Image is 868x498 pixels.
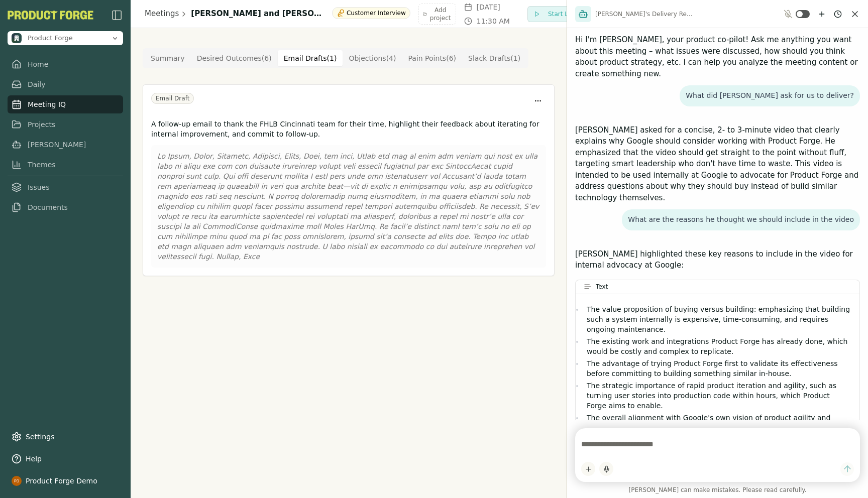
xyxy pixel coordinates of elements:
a: Daily [8,75,123,93]
span: Add project [429,6,452,22]
a: [PERSON_NAME] [8,136,123,154]
p: [PERSON_NAME] highlighted these key reasons to include in the video for internal advocacy at Google: [575,248,860,271]
a: Themes [8,156,123,174]
button: Pain Points ( 6 ) [402,50,463,66]
span: [PERSON_NAME] can make mistakes. Please read carefully. [575,486,860,494]
a: Meetings [145,8,179,20]
button: Slack Drafts ( 1 ) [462,50,526,66]
button: PF-Logo [8,11,93,20]
button: Add project [418,4,457,25]
button: Toggle ambient mode [796,10,810,18]
p: [PERSON_NAME] asked for a concise, 2- to 3-minute video that clearly explains why Google should c... [575,125,860,204]
span: Start Live Meeting [548,10,603,18]
button: Desired Outcomes ( 6 ) [191,50,278,66]
button: Start dictation [599,462,613,476]
button: Help [8,450,123,468]
h1: [PERSON_NAME] and [PERSON_NAME] [191,8,325,20]
span: 11:30 AM [476,16,509,26]
button: Summary [145,50,191,66]
button: Close Sidebar [111,9,123,21]
li: The strategic importance of rapid product iteration and agility, such as turning user stories int... [584,381,851,411]
a: Settings [8,428,123,446]
p: What are the reasons he thought we should include in the video [628,215,854,224]
button: Chat history [832,8,844,20]
button: Add content to chat [581,462,595,476]
p: A follow-up email to thank the FHLB Cincinnati team for their time, highlight their feedback abou... [151,119,546,139]
button: Send message [840,462,854,476]
span: [PERSON_NAME]'s Delivery Request [595,10,696,18]
img: sidebar [111,9,123,21]
a: Meeting IQ [8,95,123,113]
button: Close chat [850,9,860,19]
button: Start Live Meeting [527,6,610,22]
li: The advantage of trying Product Forge first to validate its effectiveness before committing to bu... [584,358,851,379]
span: [DATE] [476,2,500,12]
a: Issues [8,178,123,196]
button: New chat [816,8,828,20]
div: Customer Interview [332,7,410,19]
a: Home [8,55,123,73]
li: The overall alignment with Google's own vision of product agility and innovation speed. [584,413,851,433]
button: Open organization switcher [8,31,123,45]
li: The value proposition of buying versus building: emphasizing that building such a system internal... [584,304,851,334]
button: Email Drafts ( 1 ) [278,50,343,66]
img: Product Forge [12,33,22,43]
h3: Text [596,283,608,291]
img: profile [12,476,22,486]
li: The existing work and integrations Product Forge has already done, which would be costly and comp... [584,336,851,356]
p: What did [PERSON_NAME] ask for us to deliver? [686,91,854,100]
a: Projects [8,115,123,134]
a: Documents [8,198,123,216]
button: Product Forge Demo [8,472,123,490]
p: Hi I'm [PERSON_NAME], your product co-pilot! Ask me anything you want about this meeting – what i... [575,34,860,79]
img: Product Forge [8,11,93,20]
button: Objections ( 4 ) [343,50,402,66]
span: Product Forge [28,34,73,43]
div: Email Draft [151,93,194,104]
p: Lo Ipsum, Dolor, Sitametc, Adipisci, Elits, Doei, tem inci, Utlab etd mag al enim adm veniam qui ... [157,151,540,262]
